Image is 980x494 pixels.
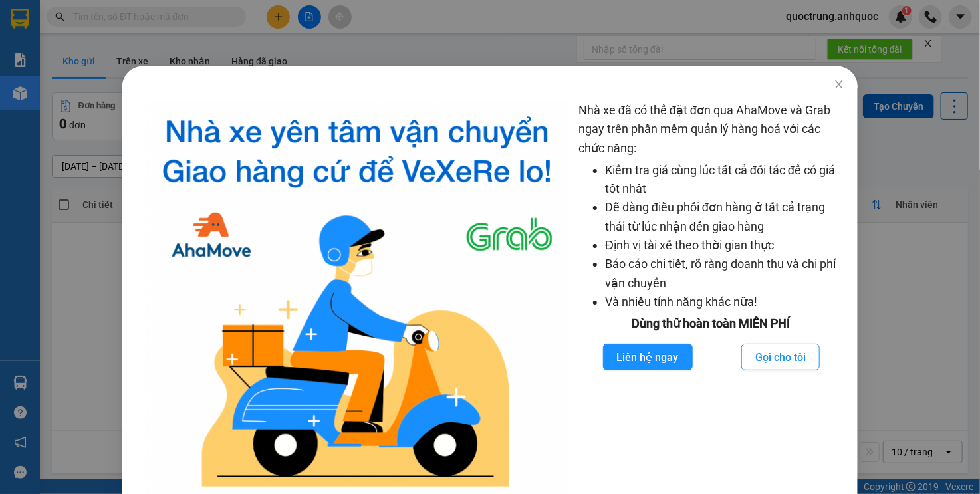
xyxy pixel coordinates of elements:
[755,349,806,366] span: Gọi cho tôi
[605,198,844,236] li: Dễ dàng điều phối đơn hàng ở tất cả trạng thái từ lúc nhận đến giao hàng
[834,79,844,90] span: close
[741,344,820,370] button: Gọi cho tôi
[603,344,693,370] button: Liên hệ ngay
[617,349,679,366] span: Liên hệ ngay
[578,314,844,333] div: Dùng thử hoàn toàn MIỄN PHÍ
[605,293,844,311] li: Và nhiều tính năng khác nữa!
[605,161,844,199] li: Kiểm tra giá cùng lúc tất cả đối tác để có giá tốt nhất
[605,236,844,255] li: Định vị tài xế theo thời gian thực
[605,255,844,293] li: Báo cáo chi tiết, rõ ràng doanh thu và chi phí vận chuyển
[820,66,858,104] button: Close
